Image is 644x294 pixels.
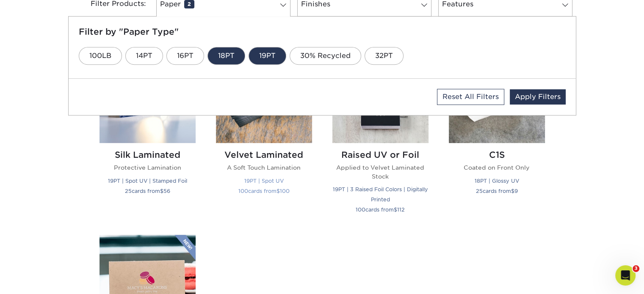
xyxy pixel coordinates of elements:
h2: Silk Laminated [100,150,196,160]
span: $ [394,206,397,213]
p: Applied to Velvet Laminated Stock [332,163,428,181]
small: 19PT | Spot UV | Stamped Foil [108,178,187,184]
p: Coated on Front Only [449,163,545,172]
span: 25 [476,188,483,194]
h2: C1S [449,150,545,160]
span: 100 [280,188,290,194]
small: 19PT | Spot UV [244,178,284,184]
span: 9 [514,188,518,194]
iframe: Intercom live chat [615,265,636,286]
a: 100LB [79,47,122,65]
h2: Raised UV or Foil [332,150,428,160]
small: cards from [125,188,170,194]
span: 25 [125,188,132,194]
a: 18PT [207,47,245,65]
span: 112 [397,206,405,213]
h5: Filter by "Paper Type" [79,27,566,37]
h2: Velvet Laminated [216,150,312,160]
small: 18PT | Glossy UV [475,178,519,184]
span: 100 [238,188,248,194]
small: 19PT | 3 Raised Foil Colors | Digitally Printed [333,186,428,203]
span: $ [160,188,163,194]
p: A Soft Touch Lamination [216,163,312,172]
a: Silk Laminated Business Cards Silk Laminated Protective Lamination 19PT | Spot UV | Stamped Foil ... [100,47,196,225]
a: 19PT [249,47,286,65]
small: cards from [356,206,405,213]
p: Protective Lamination [100,163,196,172]
span: $ [511,188,514,194]
span: 100 [356,206,365,213]
a: 30% Recycled [290,47,361,65]
img: New Product [174,235,196,260]
span: 56 [163,188,170,194]
a: Velvet Laminated Business Cards Velvet Laminated A Soft Touch Lamination 19PT | Spot UV 100cards ... [216,47,312,225]
a: 32PT [365,47,404,65]
span: 3 [633,265,639,272]
a: C1S Business Cards C1S Coated on Front Only 18PT | Glossy UV 25cards from$9 [449,47,545,225]
a: 14PT [125,47,163,65]
a: Apply Filters [510,89,566,104]
span: $ [276,188,280,194]
a: Reset All Filters [437,89,504,105]
a: Raised UV or Foil Business Cards Raised UV or Foil Applied to Velvet Laminated Stock 19PT | 3 Rai... [332,47,428,225]
a: 16PT [166,47,204,65]
small: cards from [476,188,518,194]
small: cards from [238,188,290,194]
